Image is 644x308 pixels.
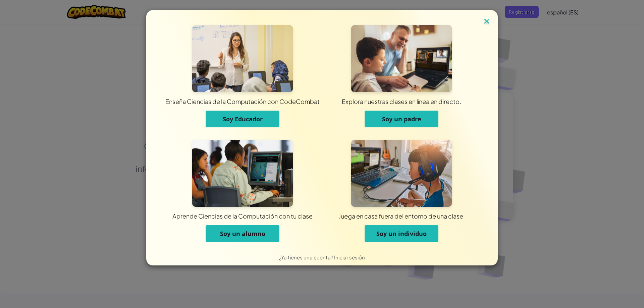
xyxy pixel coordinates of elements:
img: icono de cerrar [482,17,491,27]
font: Soy Educador [223,115,263,123]
button: Soy un padre [365,111,438,127]
img: Para individuos [351,140,452,207]
font: Juega en casa fuera del entorno de una clase. [338,212,465,220]
a: Iniciar sesión [334,254,365,260]
font: Soy un individuo [376,230,427,238]
img: Para Padres [351,25,452,92]
button: Soy un alumno [206,225,279,242]
img: Para Estudiantes [192,140,293,207]
font: Soy un padre [382,115,421,123]
font: Explora nuestras clases en línea en directo. [342,98,461,105]
font: ¿Ya tienes una cuenta? [279,254,333,260]
font: Soy un alumno [220,230,265,238]
font: Aprende Ciencias de la Computación con tu clase [172,212,313,220]
button: Soy Educador [206,111,279,127]
img: Para educadores [192,25,293,92]
button: Soy un individuo [365,225,438,242]
font: Enseña Ciencias de la Computación con CodeCombat [165,98,320,105]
